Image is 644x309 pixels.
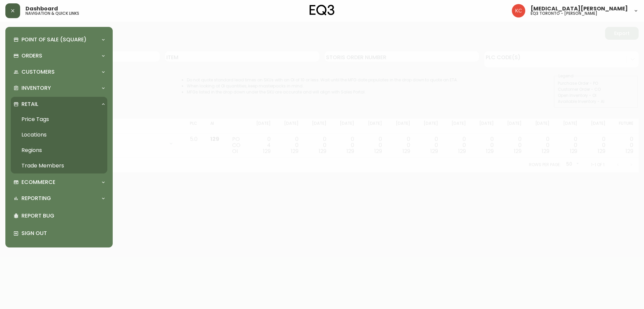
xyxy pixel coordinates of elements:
p: Inventory [21,84,51,92]
h5: eq3 toronto - [PERSON_NAME] [531,11,597,15]
div: Inventory [11,81,107,95]
span: [MEDICAL_DATA][PERSON_NAME] [531,6,628,11]
div: Retail [11,97,107,112]
a: Price Tags [11,112,107,127]
div: Report Bug [11,207,107,225]
a: Regions [11,143,107,158]
h5: navigation & quick links [25,11,79,15]
p: Reporting [21,195,51,202]
img: logo [310,5,334,15]
a: Locations [11,127,107,143]
p: Orders [21,52,42,60]
div: Ecommerce [11,175,107,190]
p: Retail [21,101,38,108]
div: Point of Sale (Square) [11,32,107,47]
div: Reporting [11,191,107,206]
p: Ecommerce [21,179,55,186]
p: Point of Sale (Square) [21,36,87,43]
p: Customers [21,68,55,76]
img: 6487344ffbf0e7f3b216948508909409 [512,4,525,17]
span: Dashboard [25,6,58,11]
div: Orders [11,48,107,63]
a: Trade Members [11,158,107,173]
div: Customers [11,65,107,79]
p: Report Bug [21,212,105,220]
p: Sign Out [21,230,105,237]
div: Sign Out [11,225,107,242]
